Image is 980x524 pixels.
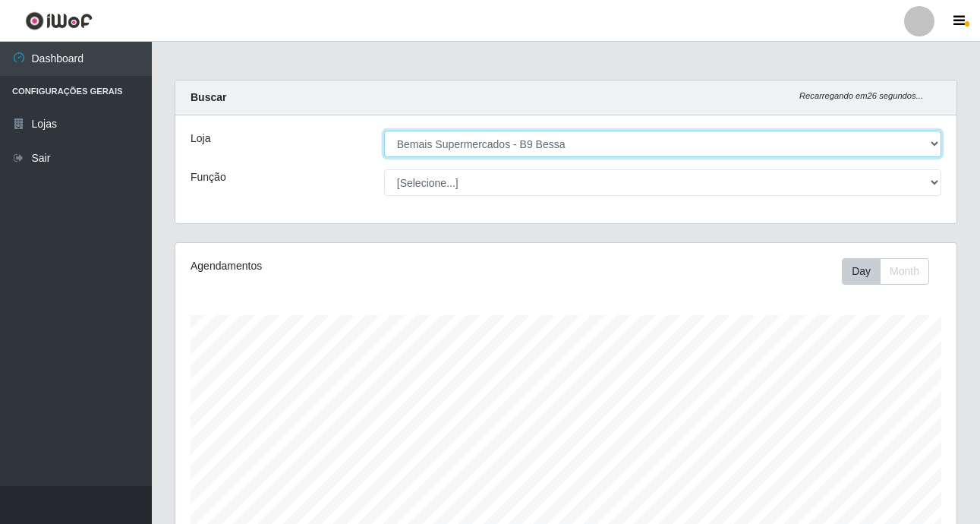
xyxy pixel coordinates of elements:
[191,131,210,147] label: Loja
[191,258,490,274] div: Agendamentos
[191,169,226,185] label: Função
[842,258,881,285] button: Day
[25,11,93,30] img: CoreUI Logo
[191,91,226,103] strong: Buscar
[842,258,929,285] div: First group
[880,258,929,285] button: Month
[842,258,941,285] div: Toolbar with button groups
[799,91,923,100] i: Recarregando em 26 segundos...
